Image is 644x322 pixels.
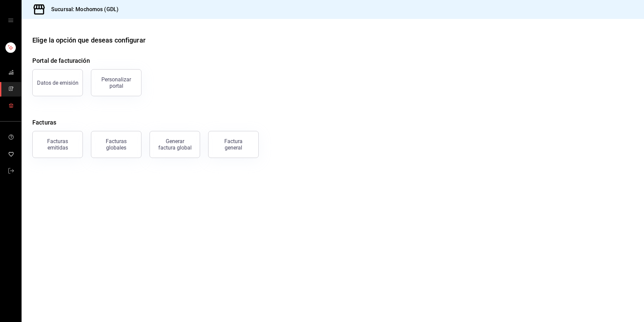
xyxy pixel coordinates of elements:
[150,131,200,158] button: Generar factura global
[46,5,119,14] h3: Sucursal: Mochomos (GDL)
[95,138,137,151] div: Facturas globales
[32,69,83,96] button: Datos de emisión
[158,138,192,151] div: Generar factura global
[37,80,78,86] div: Datos de emisión
[32,56,633,65] h4: Portal de facturación
[208,131,259,158] button: Factura general
[32,118,633,127] h4: Facturas
[32,35,146,45] div: Elige la opción que deseas configurar
[32,131,83,158] button: Facturas emitidas
[91,69,141,96] button: Personalizar portal
[91,131,141,158] button: Facturas globales
[95,76,137,89] div: Personalizar portal
[8,18,13,23] button: open drawer
[37,138,78,151] div: Facturas emitidas
[217,138,250,151] div: Factura general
